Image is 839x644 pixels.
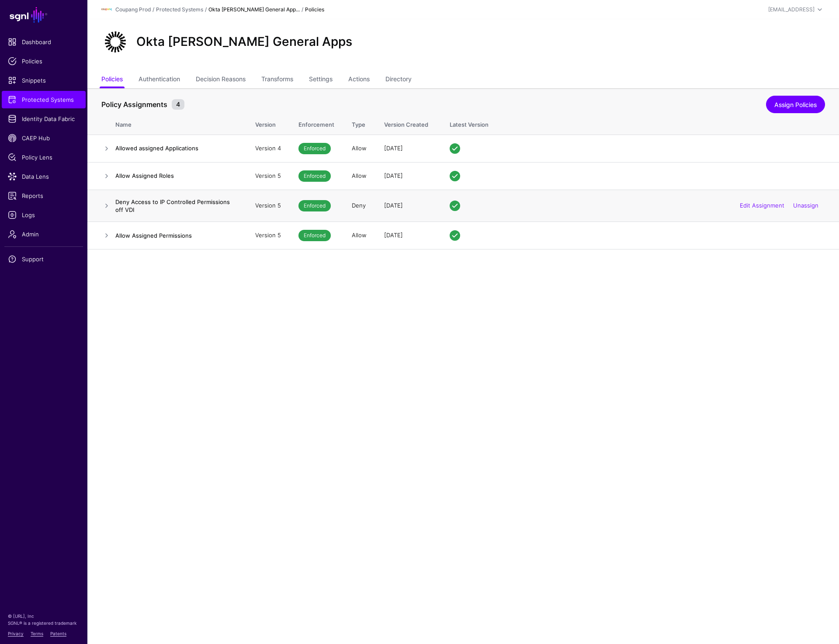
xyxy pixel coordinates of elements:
[384,232,403,239] span: [DATE]
[261,72,293,88] a: Transforms
[115,6,151,13] a: Coupang Prod
[8,38,80,46] span: Dashboard
[8,76,80,85] span: Snippets
[101,72,123,88] a: Policies
[115,198,238,214] h4: Deny Access to IP Controlled Permissions off VDI
[2,149,86,166] a: Policy Lens
[740,202,784,209] a: Edit Assignment
[2,110,86,128] a: Identity Data Fabric
[208,6,300,13] strong: Okta [PERSON_NAME] General App...
[101,28,129,56] img: svg+xml;base64,PHN2ZyB3aWR0aD0iNjQiIGhlaWdodD0iNjQiIHZpZXdCb3g9IjAgMCA2NCA2NCIgZmlsbD0ibm9uZSIgeG...
[8,620,80,627] p: SGNL® is a registered trademark
[298,143,331,154] span: Enforced
[8,57,80,66] span: Policies
[101,4,112,15] img: svg+xml;base64,PHN2ZyBpZD0iTG9nbyIgeG1sbnM9Imh0dHA6Ly93d3cudzMub3JnLzIwMDAvc3ZnIiB3aWR0aD0iMTIxLj...
[151,6,156,14] div: /
[2,72,86,89] a: Snippets
[298,200,331,211] span: Enforced
[8,230,80,239] span: Admin
[8,211,80,219] span: Logs
[8,95,80,104] span: Protected Systems
[309,72,333,88] a: Settings
[298,170,331,182] span: Enforced
[343,222,375,249] td: Allow
[136,35,352,49] h2: Okta [PERSON_NAME] General Apps
[115,112,246,135] th: Name
[115,144,238,152] h4: Allowed assigned Applications
[375,112,441,135] th: Version Created
[246,190,290,222] td: Version 5
[246,222,290,249] td: Version 5
[290,112,343,135] th: Enforcement
[793,202,818,209] a: Unassign
[384,172,403,179] span: [DATE]
[305,6,324,13] strong: Policies
[246,135,290,162] td: Version 4
[2,91,86,108] a: Protected Systems
[5,5,82,24] a: SGNL
[385,72,412,88] a: Directory
[348,72,370,88] a: Actions
[2,225,86,243] a: Admin
[2,187,86,204] a: Reports
[2,129,86,147] a: CAEP Hub
[300,6,305,14] div: /
[172,99,184,110] small: 4
[8,114,80,123] span: Identity Data Fabric
[99,99,170,110] span: Policy Assignments
[343,162,375,190] td: Allow
[2,168,86,185] a: Data Lens
[8,631,24,636] a: Privacy
[139,72,180,88] a: Authentication
[8,255,80,263] span: Support
[2,206,86,224] a: Logs
[8,191,80,200] span: Reports
[156,6,203,13] a: Protected Systems
[8,172,80,181] span: Data Lens
[766,96,825,113] a: Assign Policies
[298,230,331,241] span: Enforced
[246,112,290,135] th: Version
[246,162,290,190] td: Version 5
[2,52,86,70] a: Policies
[8,134,80,142] span: CAEP Hub
[2,33,86,51] a: Dashboard
[31,631,43,636] a: Terms
[343,135,375,162] td: Allow
[343,190,375,222] td: Deny
[384,145,403,152] span: [DATE]
[50,631,66,636] a: Patents
[115,172,238,180] h4: Allow Assigned Roles
[384,202,403,209] span: [DATE]
[196,72,246,88] a: Decision Reasons
[8,613,80,620] p: © [URL], Inc
[343,112,375,135] th: Type
[768,6,815,14] div: [EMAIL_ADDRESS]
[441,112,839,135] th: Latest Version
[203,6,208,14] div: /
[115,232,238,239] h4: Allow Assigned Permissions
[8,153,80,162] span: Policy Lens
